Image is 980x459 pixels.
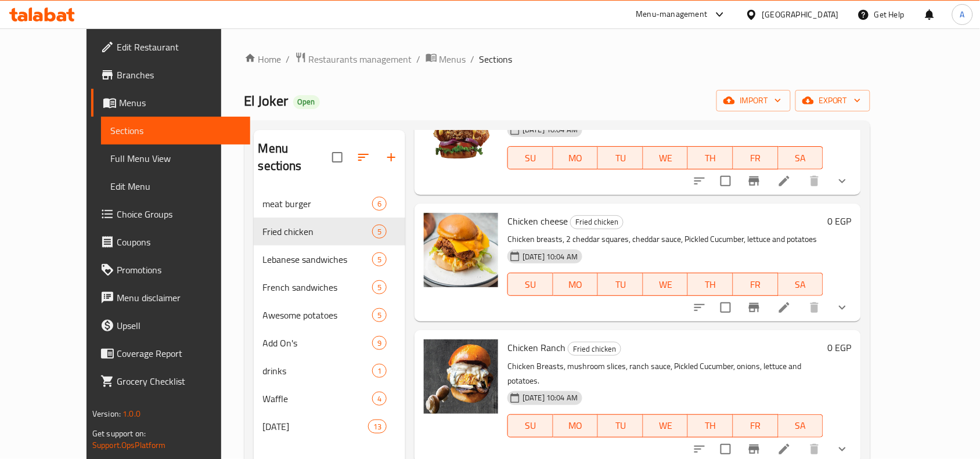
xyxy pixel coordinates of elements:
[688,146,733,169] button: TH
[263,308,372,322] span: Awesome potatoes
[91,33,250,61] a: Edit Restaurant
[117,235,241,249] span: Coupons
[91,61,250,89] a: Branches
[688,414,733,438] button: TH
[372,364,387,378] div: items
[254,273,406,301] div: French sandwiches5
[325,145,350,169] span: Select all sections
[91,367,250,395] a: Grocery Checklist
[101,117,250,144] a: Sections
[783,276,819,293] span: SA
[263,420,368,433] span: [DATE]
[91,89,250,117] a: Menus
[244,52,282,66] a: Home
[648,276,684,293] span: WE
[598,414,643,438] button: TU
[714,295,738,320] span: Select to update
[643,146,689,169] button: WE
[110,179,241,193] span: Edit Menu
[117,263,241,277] span: Promotions
[91,312,250,339] a: Upsell
[779,414,824,438] button: SA
[263,364,372,378] span: drinks
[254,413,406,440] div: [DATE]13
[762,8,839,21] div: [GEOGRAPHIC_DATA]
[507,414,553,438] button: SU
[598,146,643,169] button: TU
[648,417,684,434] span: WE
[553,414,599,438] button: MO
[373,393,386,404] span: 4
[244,52,871,67] nav: breadcrumb
[835,174,849,188] svg: Show Choices
[117,291,241,305] span: Menu disclaimer
[960,8,965,21] span: A
[309,52,412,66] span: Restaurants management
[91,200,250,228] a: Choice Groups
[91,256,250,284] a: Promotions
[254,185,406,445] nav: Menu sections
[783,150,819,167] span: SA
[513,276,548,293] span: SU
[123,406,140,421] span: 1.0.0
[373,310,386,321] span: 5
[373,254,386,265] span: 5
[777,442,791,456] a: Edit menu item
[779,273,824,296] button: SA
[598,273,643,296] button: TU
[835,301,849,315] svg: Show Choices
[733,146,779,169] button: FR
[263,197,372,211] span: meat burger
[828,339,852,356] h6: 0 EGP
[513,417,548,434] span: SU
[828,213,852,229] h6: 0 EGP
[254,357,406,385] div: drinks1
[372,392,387,406] div: items
[368,420,387,433] div: items
[295,52,412,67] a: Restaurants management
[263,420,368,433] div: Ramadan
[693,276,729,293] span: TH
[372,197,387,211] div: items
[779,146,824,169] button: SA
[733,414,779,438] button: FR
[373,226,386,237] span: 5
[373,366,386,377] span: 1
[263,225,372,238] span: Fried chicken
[424,213,498,287] img: Chicken cheese
[507,273,553,296] button: SU
[716,90,791,111] button: import
[254,190,406,218] div: meat burger6
[805,93,861,108] span: export
[686,167,714,195] button: sort-choices
[92,406,121,421] span: Version:
[740,167,768,195] button: Branch-specific-item
[263,252,372,266] span: Lebanese sandwiches
[119,96,241,110] span: Menus
[518,392,582,403] span: [DATE] 10:04 AM
[372,225,387,238] div: items
[254,329,406,357] div: Add On's9
[254,385,406,413] div: Waffle4
[513,150,548,167] span: SU
[733,273,779,296] button: FR
[568,342,621,356] span: Fried chicken
[110,124,241,138] span: Sections
[372,336,387,350] div: items
[373,282,386,293] span: 5
[293,95,320,109] div: Open
[426,52,466,67] a: Menus
[648,150,684,167] span: WE
[117,68,241,82] span: Branches
[507,339,565,356] span: Chicken Ranch
[518,124,582,135] span: [DATE] 10:04 AM
[258,140,333,175] h2: Menu sections
[286,52,290,66] li: /
[439,52,466,66] span: Menus
[92,426,146,441] span: Get support on:
[777,301,791,315] a: Edit menu item
[801,294,828,321] button: delete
